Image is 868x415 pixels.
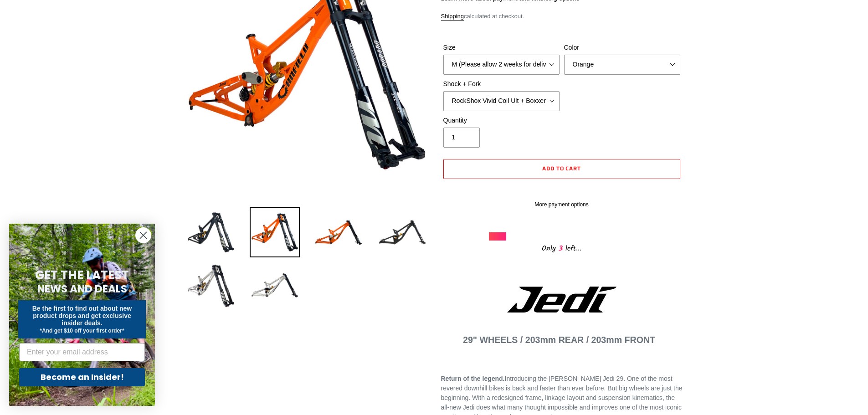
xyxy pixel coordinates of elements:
span: GET THE LATEST [35,267,129,283]
label: Quantity [443,116,560,125]
label: Shock + Fork [443,79,560,89]
img: Load image into Gallery viewer, JEDI 29 - Frame, Shock + Fork [377,207,427,257]
button: Become an Insider! [19,368,145,386]
span: *And get $10 off your first order* [40,328,124,334]
button: Add to cart [443,159,680,179]
span: Be the first to find out about new product drops and get exclusive insider deals. [32,305,132,327]
img: Load image into Gallery viewer, JEDI 29 - Frame, Shock + Fork [313,207,364,257]
label: Size [443,43,560,52]
img: Load image into Gallery viewer, JEDI 29 - Frame, Shock + Fork [186,260,236,310]
span: Add to cart [542,164,581,173]
div: calculated at checkout. [441,12,683,21]
img: Load image into Gallery viewer, JEDI 29 - Frame, Shock + Fork [250,260,300,310]
div: Only left... [489,241,635,255]
img: Load image into Gallery viewer, JEDI 29 - Frame, Shock + Fork [250,207,300,257]
span: 29" WHEELS / 203mm REAR / 203mm FRONT [463,335,655,345]
button: Close dialog [135,227,151,243]
span: NEWS AND DEALS [37,282,127,296]
span: 3 [556,243,565,254]
a: Shipping [441,13,464,20]
a: More payment options [443,200,680,209]
label: Color [564,43,680,52]
img: Load image into Gallery viewer, JEDI 29 - Frame, Shock + Fork [186,207,236,257]
input: Enter your email address [19,343,145,361]
b: Return of the legend. [441,375,505,382]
